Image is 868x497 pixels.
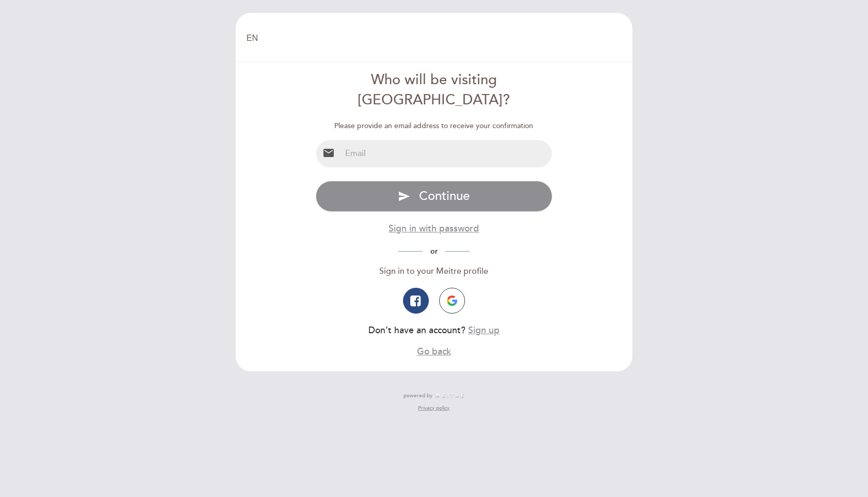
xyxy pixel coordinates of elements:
[341,140,552,167] input: Email
[316,121,553,131] div: Please provide an email address to receive your confirmation
[316,266,553,277] div: Sign in to your Meitre profile
[419,189,470,204] span: Continue
[398,190,410,203] i: send
[368,325,466,336] span: Don’t have an account?
[418,405,450,412] a: Privacy policy
[417,345,451,358] button: Go back
[468,324,500,337] button: Sign up
[404,392,432,399] span: powered by
[447,296,457,306] img: icon-google.png
[322,147,335,159] i: email
[435,393,464,398] img: MEITRE
[316,70,553,111] div: Who will be visiting [GEOGRAPHIC_DATA]?
[404,392,464,399] a: powered by
[389,222,479,235] button: Sign in with password
[423,247,445,256] span: or
[316,181,553,212] button: send Continue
